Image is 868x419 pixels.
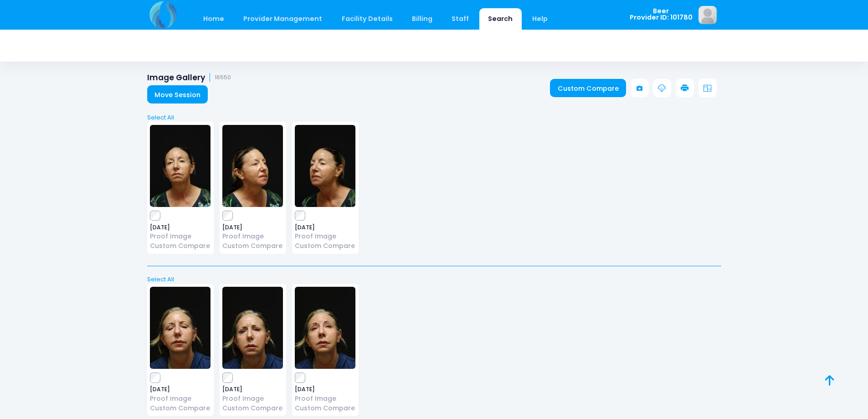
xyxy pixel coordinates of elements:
[150,394,211,403] a: Proof Image
[150,232,211,241] a: Proof Image
[333,8,401,30] a: Facility Details
[150,241,211,251] a: Custom Compare
[215,74,231,81] small: 16550
[222,232,283,241] a: Proof Image
[150,387,211,392] span: [DATE]
[295,287,355,369] img: image
[150,125,211,207] img: image
[150,287,211,369] img: image
[295,232,355,241] a: Proof Image
[295,225,355,230] span: [DATE]
[295,387,355,392] span: [DATE]
[443,8,478,30] a: Staff
[147,73,231,83] h1: Image Gallery
[523,8,556,30] a: Help
[295,125,355,207] img: image
[222,125,283,207] img: image
[295,394,355,403] a: Proof Image
[222,287,283,369] img: image
[144,275,724,284] a: Select All
[144,113,724,122] a: Select All
[699,6,717,24] img: image
[630,8,693,21] span: Beer Provider ID: 101780
[222,403,283,413] a: Custom Compare
[295,403,355,413] a: Custom Compare
[195,8,233,30] a: Home
[222,225,283,230] span: [DATE]
[479,8,522,30] a: Search
[150,403,211,413] a: Custom Compare
[150,225,211,230] span: [DATE]
[222,387,283,392] span: [DATE]
[403,8,441,30] a: Billing
[222,394,283,403] a: Proof Image
[235,8,331,30] a: Provider Management
[550,79,626,97] a: Custom Compare
[295,241,355,251] a: Custom Compare
[147,85,208,103] a: Move Session
[222,241,283,251] a: Custom Compare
